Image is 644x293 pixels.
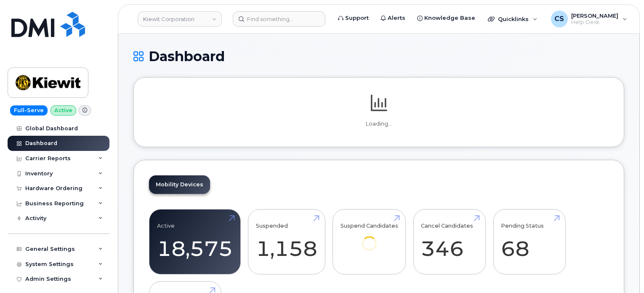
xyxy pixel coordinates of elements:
[149,120,609,128] p: Loading...
[133,49,624,64] h1: Dashboard
[501,214,558,270] a: Pending Status 68
[256,214,317,270] a: Suspended 1,158
[341,214,398,263] a: Suspend Candidates
[421,214,478,270] a: Cancel Candidates 346
[157,214,233,270] a: Active 18,575
[149,175,210,194] a: Mobility Devices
